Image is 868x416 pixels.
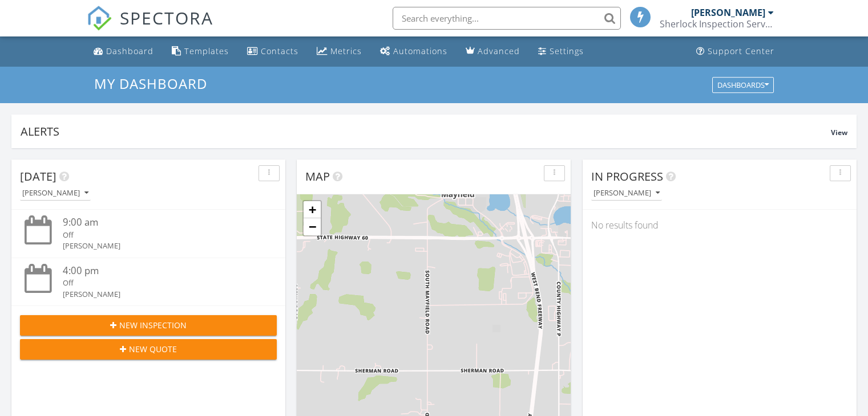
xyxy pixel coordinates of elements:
[63,240,256,251] div: [PERSON_NAME]
[717,81,769,89] div: Dashboards
[20,339,277,360] button: New Quote
[478,46,520,56] div: Advanced
[831,128,847,137] span: View
[312,41,366,62] a: Metrics
[712,77,774,93] button: Dashboards
[304,201,321,218] a: Zoom in
[243,41,303,62] a: Contacts
[304,218,321,235] a: Zoom out
[63,278,256,288] div: Off
[594,189,660,197] div: [PERSON_NAME]
[119,319,187,331] span: New Inspection
[591,186,662,201] button: [PERSON_NAME]
[63,215,256,230] div: 9:00 am
[20,315,277,336] button: New Inspection
[63,230,256,240] div: Off
[120,6,213,30] span: SPECTORA
[534,41,588,62] a: Settings
[106,46,154,56] div: Dashboard
[261,46,298,56] div: Contacts
[63,289,256,300] div: [PERSON_NAME]
[591,169,663,184] span: In Progress
[461,41,524,62] a: Advanced
[87,6,112,31] img: The Best Home Inspection Software - Spectora
[89,41,158,62] a: Dashboard
[393,7,621,30] input: Search everything...
[21,124,831,139] div: Alerts
[305,169,330,184] span: Map
[167,41,233,62] a: Templates
[87,15,213,39] a: SPECTORA
[94,74,207,93] span: My Dashboard
[184,46,229,56] div: Templates
[22,189,88,197] div: [PERSON_NAME]
[583,210,857,240] div: No results found
[129,343,177,355] span: New Quote
[63,264,256,278] div: 4:00 pm
[692,41,779,62] a: Support Center
[376,41,452,62] a: Automations (Basic)
[20,169,56,184] span: [DATE]
[330,46,362,56] div: Metrics
[20,186,91,201] button: [PERSON_NAME]
[660,18,774,30] div: Sherlock Inspection Services LLC
[393,46,447,56] div: Automations
[550,46,584,56] div: Settings
[691,7,765,18] div: [PERSON_NAME]
[708,46,774,56] div: Support Center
